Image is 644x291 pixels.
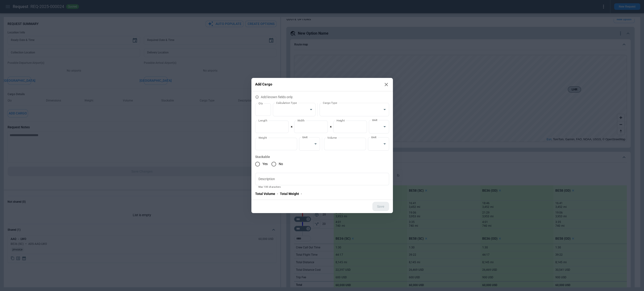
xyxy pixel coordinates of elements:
[255,95,389,99] p: Add known fields only.
[258,136,267,140] label: Weight
[258,186,386,188] p: Max 100 characters
[277,192,278,196] p: -
[302,135,307,139] label: Unit
[258,118,267,122] label: Length
[297,118,305,122] label: Width
[337,118,345,122] label: Height
[255,154,389,159] label: Stackable
[323,101,337,105] label: Cargo Type
[327,136,337,140] label: Volume
[280,192,299,196] p: Total Weight
[279,162,283,166] span: No
[330,125,331,129] p: ×
[276,101,297,105] label: Calculation Type
[301,192,302,196] p: -
[255,192,275,196] p: Total Volume
[251,78,393,91] h2: Add Cargo
[262,162,268,166] span: Yes
[258,101,263,105] label: Qty
[371,135,376,139] label: Unit
[291,125,292,129] p: ×
[372,118,377,122] label: Unit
